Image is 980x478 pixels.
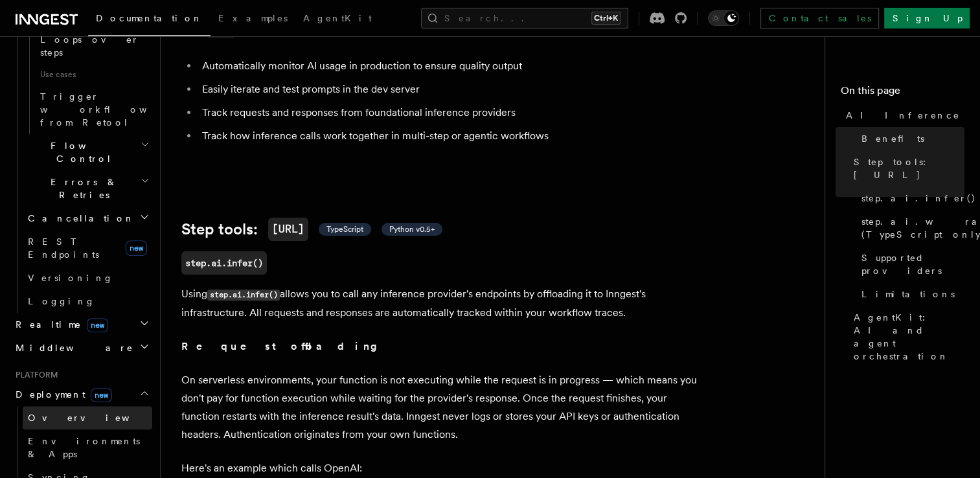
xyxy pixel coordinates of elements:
code: step.ai.infer() [207,290,280,301]
p: On serverless environments, your function is not executing while the request is in progress — whi... [181,371,700,444]
a: AgentKit: AI and agent orchestration [849,306,964,368]
span: AgentKit: AI and agent orchestration [854,311,964,363]
span: Documentation [96,13,203,23]
code: [URL] [268,218,308,241]
span: Use cases [35,64,152,85]
a: Overview [23,406,152,429]
a: Benefits [856,127,964,150]
a: Step tools:[URL] TypeScript Python v0.5+ [181,218,442,241]
p: Here's an example which calls OpenAI: [181,459,700,477]
a: Limitations [856,282,964,306]
span: REST Endpoints [28,236,99,260]
button: Errors & Retries [23,170,152,207]
button: Cancellation [23,207,152,230]
span: Python v0.5+ [389,224,435,234]
a: step.ai.infer() [856,187,964,210]
span: Step tools: [URL] [854,155,964,181]
a: Logging [23,290,152,313]
strong: Request offloading [181,340,387,352]
span: Platform [10,370,58,380]
h4: On this page [841,83,964,104]
li: Easily iterate and test prompts in the dev server [198,80,700,98]
a: Contact sales [760,8,879,28]
a: step.ai.infer() [181,251,267,275]
li: Automatically monitor AI usage in production to ensure quality output [198,57,700,75]
span: Middleware [10,341,133,354]
kbd: Ctrl+K [591,12,621,25]
li: Track how inference calls work together in multi-step or agentic workflows [198,127,700,145]
li: Track requests and responses from foundational inference providers [198,104,700,122]
span: Versioning [28,273,113,283]
a: Trigger workflows from Retool [35,85,152,134]
a: Documentation [88,4,211,36]
a: Step tools: [URL] [849,150,964,187]
span: AgentKit [303,13,372,23]
button: Search...Ctrl+K [421,8,628,28]
a: Examples [211,4,295,35]
span: Trigger workflows from Retool [40,91,183,128]
button: Deploymentnew [10,383,152,406]
span: Supported providers [861,251,964,277]
button: Flow Control [23,134,152,170]
a: Sign Up [884,8,970,28]
span: new [126,240,147,256]
a: Supported providers [856,246,964,282]
span: TypeScript [326,224,363,234]
a: REST Endpointsnew [23,230,152,266]
button: Realtimenew [10,313,152,336]
span: step.ai.infer() [861,192,976,205]
span: Cancellation [23,212,135,225]
span: Logging [28,296,95,306]
a: Versioning [23,266,152,290]
span: Errors & Retries [23,176,141,201]
p: Using allows you to call any inference provider's endpoints by offloading it to Inngest's infrast... [181,285,700,322]
a: Environments & Apps [23,429,152,466]
a: AgentKit [295,4,380,35]
span: Realtime [10,318,108,331]
span: new [91,388,112,402]
a: step.ai.wrap() (TypeScript only) [856,210,964,246]
button: Toggle dark mode [708,10,739,26]
span: AI Inference [846,109,960,122]
span: Limitations [861,288,955,301]
a: AI Inference [841,104,964,127]
span: Environments & Apps [28,436,140,459]
span: new [87,318,108,332]
code: [URL] [207,27,234,38]
span: Overview [28,413,161,423]
a: Loops over steps [35,28,152,64]
span: Deployment [10,388,112,401]
span: Benefits [861,132,924,145]
span: Flow Control [23,139,141,165]
button: Middleware [10,336,152,359]
span: Examples [218,13,288,23]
